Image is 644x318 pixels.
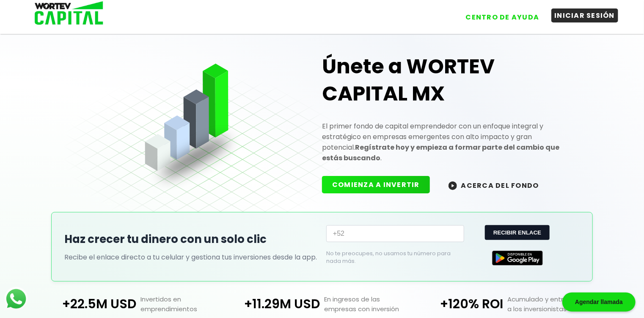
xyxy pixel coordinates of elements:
button: COMIENZA A INVERTIR [322,176,430,193]
p: El primer fondo de capital emprendedor con un enfoque integral y estratégico en empresas emergent... [322,121,580,163]
button: ACERCA DEL FONDO [438,176,549,194]
p: Acumulado y entregado a los inversionistas [504,294,597,314]
p: Invertidos en emprendimientos [136,294,230,314]
div: Agendar llamada [562,293,636,312]
p: Recibe el enlace directo a tu celular y gestiona tus inversiones desde la app. [64,252,318,262]
p: No te preocupes, no usamos tu número para nada más. [326,250,451,265]
p: +22.5M USD [47,294,136,314]
img: wortev-capital-acerca-del-fondo [449,181,457,190]
p: +11.29M USD [230,294,320,314]
a: COMIENZA A INVERTIR [322,180,438,190]
h2: Haz crecer tu dinero con un solo clic [64,231,318,248]
img: logos_whatsapp-icon.242b2217.svg [4,287,28,311]
a: CENTRO DE AYUDA [454,4,543,24]
img: Google Play [492,251,543,265]
p: +120% ROI [414,294,504,314]
a: INICIAR SESIÓN [543,4,619,24]
button: RECIBIR ENLACE [485,225,550,240]
button: CENTRO DE AYUDA [462,10,543,24]
strong: Regístrate hoy y empieza a formar parte del cambio que estás buscando [322,142,559,163]
h1: Únete a WORTEV CAPITAL MX [322,53,580,107]
button: INICIAR SESIÓN [551,8,619,22]
p: En ingresos de las empresas con inversión [320,294,414,314]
